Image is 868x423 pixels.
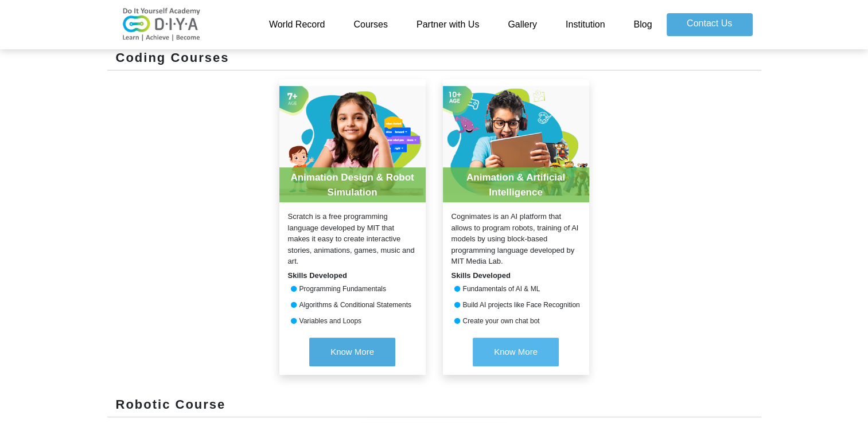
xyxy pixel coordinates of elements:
a: Know More [473,332,559,375]
div: Skills Developed [443,270,589,281]
div: Build AI projects like Face Recognition [443,300,589,310]
div: Animation Design & Robot Simulation [279,167,426,202]
a: Know More [309,332,395,375]
div: Algorithms & Conditional Statements [279,300,426,310]
div: Programming Fundamentals [279,284,426,294]
a: Gallery [493,13,551,36]
a: Contact Us [667,13,753,36]
img: product-20210729102311.jpg [443,79,589,202]
button: Know More [309,338,395,366]
div: Animation & Artificial Intelligence [443,167,589,202]
a: World Record [255,13,340,36]
button: Know More [473,338,559,366]
img: product-20210729100920.jpg [279,79,426,202]
a: Courses [339,13,402,36]
div: Skills Developed [279,270,426,281]
div: Create your own chat bot [443,316,589,326]
div: Variables and Loops [279,316,426,326]
div: Coding Courses [107,48,761,70]
a: Partner with Us [402,13,493,36]
a: Blog [619,13,666,36]
img: logo-v2.png [116,7,208,42]
div: Fundamentals of AI & ML [443,284,589,294]
span: Know More [330,347,374,357]
div: Cognimates is an AI platform that allows to program robots, training of AI models by using block-... [443,211,589,267]
div: Robotic Course [107,395,761,417]
a: Institution [551,13,619,36]
span: Know More [494,347,538,357]
div: Scratch is a free programming language developed by MIT that makes it easy to create interactive ... [279,211,426,267]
